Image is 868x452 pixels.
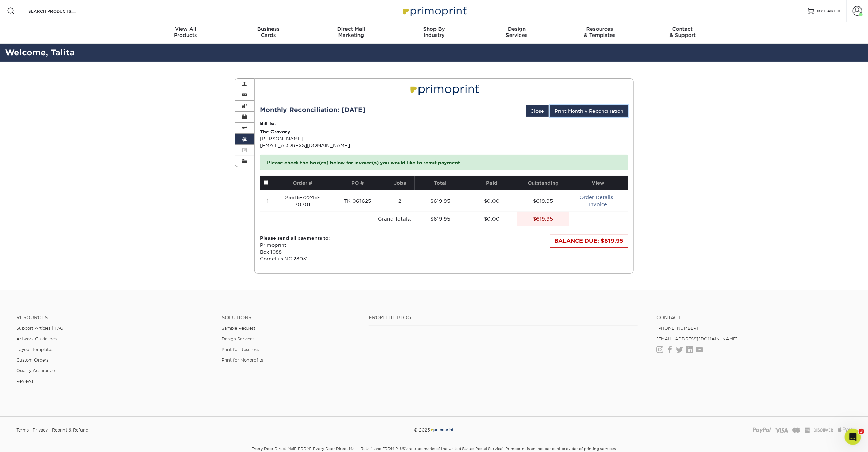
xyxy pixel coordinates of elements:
[400,3,468,18] img: Primoprint
[295,446,296,449] sup: ®
[330,176,385,190] th: PO #
[275,212,414,226] td: Grand Totals:
[859,429,864,434] span: 3
[260,235,330,263] p: Primoprint Box 1088 Cornelius NC 28031
[845,429,861,445] iframe: Intercom live chat
[275,190,330,212] td: 25616-72248-70701
[430,427,454,433] img: Primoprint
[330,190,385,212] td: TK-061625
[293,425,575,435] div: © 2025
[52,425,88,435] a: Reprint & Refund
[2,431,58,450] iframe: Google Customer Reviews
[222,326,256,331] a: Sample Request
[28,7,94,15] input: SEARCH PRODUCTS.....
[222,347,259,352] a: Print for Resellers
[550,105,628,117] a: Print Monthly Reconciliation
[415,176,466,190] th: Total
[227,26,310,38] div: Cards
[310,26,393,38] div: Marketing
[656,336,738,341] a: [EMAIL_ADDRESS][DOMAIN_NAME]
[558,22,641,44] a: Resources& Templates
[260,155,628,170] p: Please check the box(es) below for invoice(s) you would like to remit payment.
[393,26,475,38] div: Industry
[466,190,517,212] td: $0.00
[260,235,330,241] strong: Please send all payments to:
[222,336,255,341] a: Design Services
[385,176,414,190] th: Jobs
[33,425,48,435] a: Privacy
[406,446,407,449] sup: ®
[475,26,558,38] div: Services
[310,26,393,32] span: Direct Mail
[558,26,641,38] div: & Templates
[641,26,724,32] span: Contact
[475,22,558,44] a: DesignServices
[579,195,613,200] a: Order Details
[227,26,310,32] span: Business
[372,446,373,449] sup: ®
[275,176,330,190] th: Order #
[817,8,836,14] span: MY CART
[16,425,29,435] a: Terms
[144,26,227,32] span: View All
[369,315,638,321] h4: From the Blog
[16,357,48,363] a: Custom Orders
[260,105,366,115] div: Monthly Reconciliation: [DATE]
[260,120,628,149] div: [PERSON_NAME] [EMAIL_ADDRESS][DOMAIN_NAME]
[415,190,466,212] td: $619.95
[838,9,841,13] span: 0
[475,26,558,32] span: Design
[16,368,55,373] a: Quality Assurance
[144,22,227,44] a: View AllProducts
[222,357,263,363] a: Print for Nonprofits
[656,315,852,321] a: Contact
[407,81,481,97] img: Primoprint
[310,22,393,44] a: Direct MailMarketing
[466,212,517,226] td: $0.00
[264,180,268,185] input: Pay all invoices
[550,235,628,248] div: BALANCE DUE: $619.95
[517,190,569,212] td: $619.95
[385,190,414,212] td: 2
[393,26,475,32] span: Shop By
[517,176,569,190] th: Outstanding
[227,22,310,44] a: BusinessCards
[16,347,53,352] a: Layout Templates
[466,176,517,190] th: Paid
[144,26,227,38] div: Products
[533,216,553,222] stong: $619.95
[16,379,33,384] a: Reviews
[16,336,57,341] a: Artwork Guidelines
[222,315,358,321] h4: Solutions
[260,129,290,135] strong: The Cravory
[260,120,628,127] p: Bill To:
[503,446,504,449] sup: ®
[393,22,475,44] a: Shop ByIndustry
[641,26,724,38] div: & Support
[569,176,628,190] th: View
[415,212,466,226] td: $619.95
[310,446,311,449] sup: ®
[656,326,698,331] a: [PHONE_NUMBER]
[589,202,607,207] a: Invoice
[641,22,724,44] a: Contact& Support
[16,315,212,321] h4: Resources
[16,326,64,331] a: Support Articles | FAQ
[558,26,641,32] span: Resources
[526,105,549,117] a: Close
